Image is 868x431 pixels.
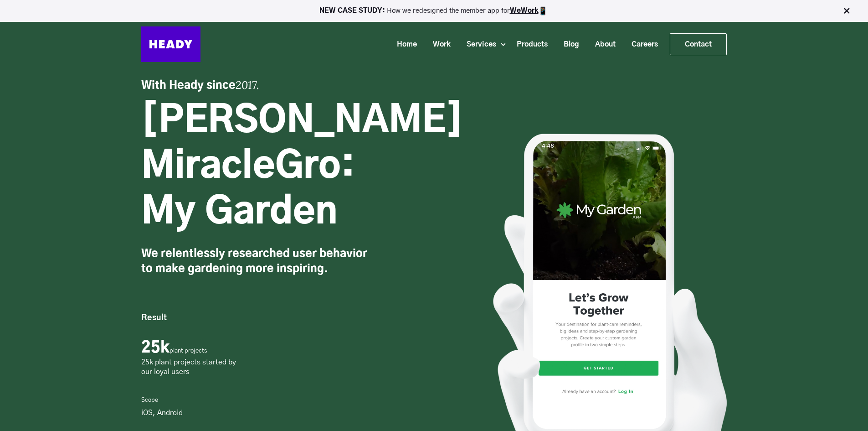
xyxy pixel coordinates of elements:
[620,36,663,53] a: Careers
[505,36,552,53] a: Products
[141,338,238,358] h2: 25k
[210,33,727,55] div: Navigation Menu
[141,311,493,325] div: Result
[455,36,501,53] a: Services
[319,7,387,14] strong: NEW CASE STUDY:
[670,34,726,55] a: Contact
[584,36,620,53] a: About
[510,7,539,14] a: WeWork
[141,247,369,286] p: We relentlessly researched user behavior to make gardening more inspiring.
[385,36,421,53] a: Home
[539,6,548,16] img: app emoji
[141,26,200,62] img: Heady_Logo_Web-01 (1)
[141,103,463,231] span: [PERSON_NAME] MiracleGro: My Garden
[169,348,207,354] span: plant projects
[421,36,455,53] a: Work
[842,6,851,16] img: Close Bar
[141,358,238,377] p: 25k plant projects started by our loyal users
[141,395,158,405] span: Scope
[141,78,493,94] h3: With Heady since
[236,78,259,92] em: 2017.
[552,36,584,53] a: Blog
[4,6,864,16] p: How we redesigned the member app for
